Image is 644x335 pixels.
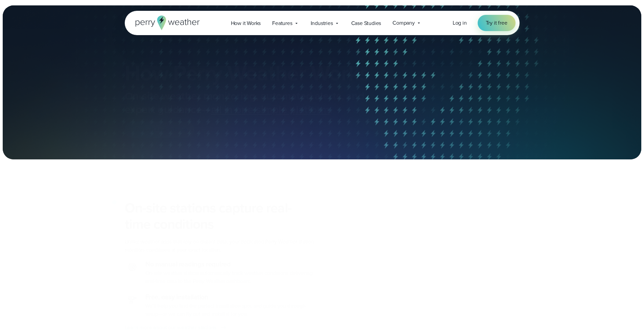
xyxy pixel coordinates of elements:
[486,19,507,27] span: Try it free
[225,16,267,30] a: How it Works
[351,19,381,27] span: Case Studies
[231,19,261,27] span: How it Works
[453,19,467,27] a: Log in
[478,15,516,31] a: Try it free
[272,19,292,27] span: Features
[345,16,387,30] a: Case Studies
[311,19,333,27] span: Industries
[392,19,415,27] span: Company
